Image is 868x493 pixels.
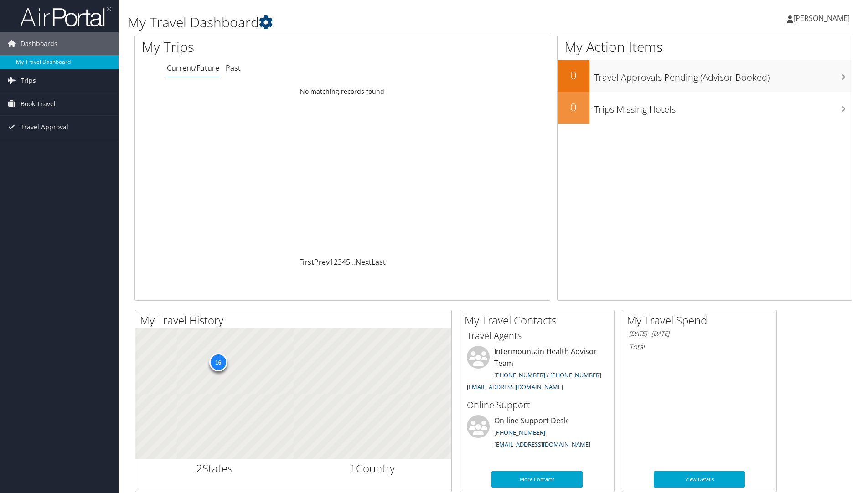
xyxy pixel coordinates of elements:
a: 1 [330,257,334,267]
a: [EMAIL_ADDRESS][DOMAIN_NAME] [467,383,563,391]
span: Book Travel [21,92,56,115]
h1: My Action Items [558,37,852,56]
h3: Travel Agents [467,329,607,342]
span: Dashboards [21,32,57,55]
a: [PHONE_NUMBER] [494,428,545,437]
span: Travel Approval [21,116,68,139]
h6: [DATE] - [DATE] [629,329,770,338]
a: 0Trips Missing Hotels [558,92,852,124]
a: 2 [334,257,338,267]
a: Next [356,257,372,267]
img: airportal-logo.png [20,6,111,27]
a: 0Travel Approvals Pending (Advisor Booked) [558,60,852,92]
span: Trips [21,69,36,92]
a: 3 [338,257,342,267]
h2: My Travel Contacts [465,313,614,328]
h3: Online Support [467,399,607,411]
span: 1 [350,461,356,476]
a: 4 [342,257,346,267]
a: View Details [654,471,745,488]
h2: Country [300,461,445,476]
span: … [350,257,356,267]
li: On-line Support Desk [462,415,612,452]
a: Prev [314,257,330,267]
td: No matching records found [135,83,550,100]
h1: My Trips [142,37,370,56]
a: More Contacts [491,471,583,488]
li: Intermountain Health Advisor Team [462,346,612,395]
a: Current/Future [167,63,219,73]
h3: Trips Missing Hotels [594,98,852,116]
h2: My Travel Spend [627,313,776,328]
span: [PERSON_NAME] [793,13,850,23]
h2: 0 [558,67,589,83]
a: 5 [346,257,350,267]
h3: Travel Approvals Pending (Advisor Booked) [594,67,852,84]
a: [PERSON_NAME] [787,5,859,32]
a: Past [226,63,241,73]
h2: My Travel History [140,313,451,328]
h2: States [142,461,287,476]
a: [PHONE_NUMBER] / [PHONE_NUMBER] [494,371,601,379]
h2: 0 [558,99,589,115]
a: Last [372,257,386,267]
a: First [299,257,314,267]
h6: Total [629,342,770,352]
h1: My Travel Dashboard [128,13,615,32]
div: 16 [209,353,227,371]
span: 2 [196,461,202,476]
a: [EMAIL_ADDRESS][DOMAIN_NAME] [494,440,590,448]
